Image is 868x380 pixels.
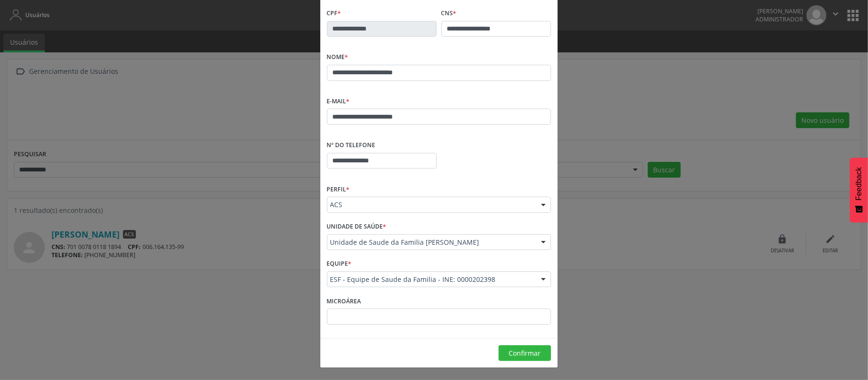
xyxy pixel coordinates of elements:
[327,50,348,65] label: Nome
[327,220,387,234] label: Unidade de saúde
[850,158,868,222] button: Feedback - Mostrar pesquisa
[327,6,341,21] label: CPF
[499,345,551,361] button: Confirmar
[509,349,541,358] span: Confirmar
[330,275,531,284] span: ESF - Equipe de Saude da Familia - INE: 0000202398
[330,238,531,247] span: Unidade de Saude da Familia [PERSON_NAME]
[327,257,352,271] label: Equipe
[855,167,863,200] span: Feedback
[330,200,531,210] span: ACS
[327,94,350,109] label: E-mail
[327,138,376,153] label: Nº do Telefone
[441,6,457,21] label: CNS
[327,182,350,197] label: Perfil
[327,294,361,309] label: Microárea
